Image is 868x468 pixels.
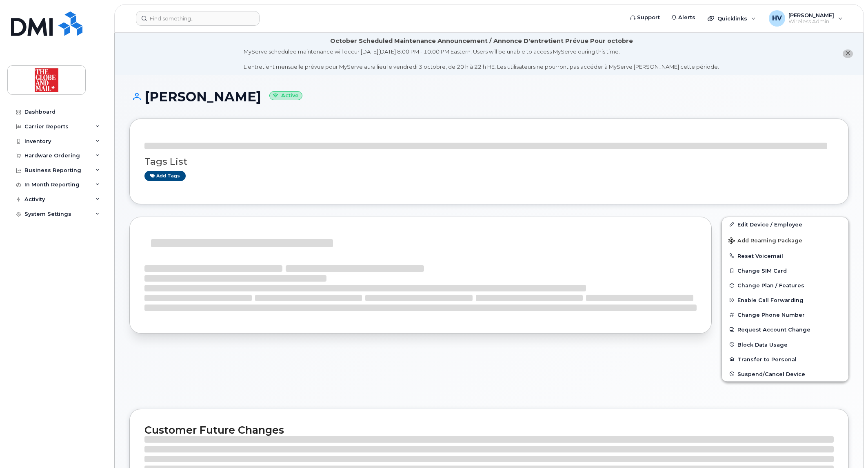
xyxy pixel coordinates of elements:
[737,297,804,303] span: Enable Call Forwarding
[843,49,853,58] button: close notification
[144,171,186,181] a: Add tags
[144,157,834,167] h3: Tags List
[722,352,848,367] button: Transfer to Personal
[722,307,848,322] button: Change Phone Number
[722,367,848,381] button: Suspend/Cancel Device
[722,232,848,249] button: Add Roaming Package
[722,217,848,232] a: Edit Device / Employee
[722,337,848,352] button: Block Data Usage
[244,48,719,71] div: MyServe scheduled maintenance will occur [DATE][DATE] 8:00 PM - 10:00 PM Eastern. Users will be u...
[722,293,848,307] button: Enable Call Forwarding
[269,91,302,101] small: Active
[722,322,848,337] button: Request Account Change
[722,278,848,293] button: Change Plan / Features
[722,263,848,278] button: Change SIM Card
[737,371,805,377] span: Suspend/Cancel Device
[144,424,834,436] h2: Customer Future Changes
[728,237,802,245] span: Add Roaming Package
[330,37,633,45] div: October Scheduled Maintenance Announcement / Annonce D'entretient Prévue Pour octobre
[737,282,804,289] span: Change Plan / Features
[129,90,849,104] h1: [PERSON_NAME]
[722,249,848,263] button: Reset Voicemail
